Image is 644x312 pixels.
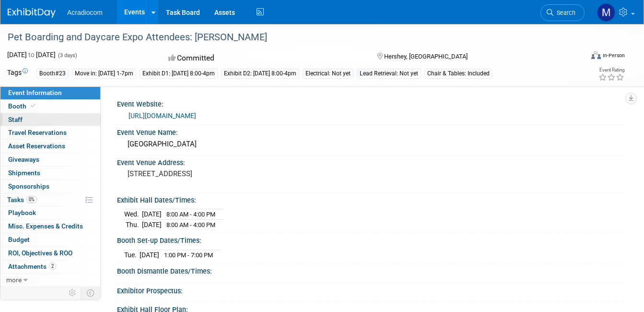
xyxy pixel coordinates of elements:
[8,249,72,257] span: ROI, Objectives & ROO
[303,69,353,79] div: Electrical: Not yet
[129,112,196,120] a: [URL][DOMAIN_NAME]
[64,287,81,299] td: Personalize Event Tab Strip
[597,3,615,22] img: Mike Pascuzzi
[0,100,100,113] a: Booth
[8,129,67,136] span: Travel Reservations
[8,236,30,243] span: Budget
[384,53,468,60] span: Hershey, [GEOGRAPHIC_DATA]
[8,142,65,150] span: Asset Reservations
[124,137,618,152] div: [GEOGRAPHIC_DATA]
[0,167,100,180] a: Shipments
[7,196,37,204] span: Tasks
[540,4,585,21] a: Search
[0,153,100,166] a: Giveaways
[598,68,624,72] div: Event Rating
[0,220,100,233] a: Misc. Expenses & Credits
[8,209,36,216] span: Playbook
[6,276,22,284] span: more
[534,50,625,64] div: Event Format
[117,264,625,276] div: Booth Dismantle Dates/Times:
[166,211,215,218] span: 8:00 AM - 4:00 PM
[0,274,100,287] a: more
[36,69,69,79] div: Booth#23
[8,156,39,163] span: Giveaways
[0,140,100,153] a: Asset Reservations
[602,52,625,59] div: In-Person
[0,206,100,219] a: Playbook
[140,250,159,260] td: [DATE]
[166,221,215,228] span: 8:00 AM - 4:00 PM
[124,219,142,229] td: Thu.
[221,69,299,79] div: Exhibit D2: [DATE] 8:00-4pm
[8,222,83,230] span: Misc. Expenses & Credits
[0,247,100,260] a: ROI, Objectives & ROO
[142,209,162,220] td: [DATE]
[26,196,37,203] span: 0%
[553,9,575,16] span: Search
[31,103,35,108] i: Booth reservation complete
[117,193,625,205] div: Exhibit Hall Dates/Times:
[8,89,62,96] span: Event Information
[8,116,23,123] span: Staff
[8,8,56,18] img: ExhibitDay
[8,182,49,190] span: Sponsorships
[0,113,100,126] a: Staff
[7,68,28,79] td: Tags
[357,69,421,79] div: Lead Retrieval: Not yet
[591,51,601,59] img: Format-Inperson.png
[0,126,100,139] a: Travel Reservations
[27,51,36,59] span: to
[117,156,625,168] div: Event Venue Address:
[7,51,56,59] span: [DATE] [DATE]
[0,180,100,193] a: Sponsorships
[128,169,318,178] pre: [STREET_ADDRESS]
[72,69,136,79] div: Move in: [DATE] 1-7pm
[8,102,37,110] span: Booth
[117,284,625,296] div: Exhibitor Prospectus:
[81,287,101,299] td: Toggle Event Tabs
[8,169,40,177] span: Shipments
[117,97,625,109] div: Event Website:
[142,219,162,229] td: [DATE]
[57,52,77,59] span: (3 days)
[117,233,625,245] div: Booth Set-up Dates/Times:
[49,263,56,270] span: 2
[0,86,100,99] a: Event Information
[4,29,572,46] div: Pet Boarding and Daycare Expo Attendees: [PERSON_NAME]
[124,250,140,260] td: Tue.
[117,125,625,137] div: Event Venue Name:
[8,263,56,270] span: Attachments
[140,69,218,79] div: Exhibit D1: [DATE] 8:00-4pm
[0,260,100,273] a: Attachments2
[67,9,103,16] span: Acradiocom
[424,69,492,79] div: Chair & Tables: Included
[124,209,142,220] td: Wed.
[165,50,362,67] div: Committed
[0,193,100,206] a: Tasks0%
[0,233,100,246] a: Budget
[164,252,213,259] span: 1:00 PM - 7:00 PM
